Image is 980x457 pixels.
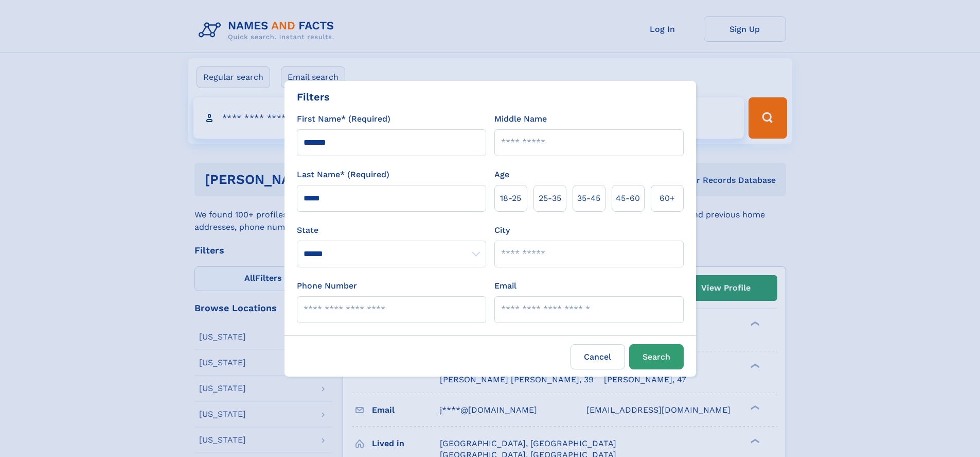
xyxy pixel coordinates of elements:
[629,344,684,369] button: Search
[494,168,509,181] label: Age
[577,192,600,205] span: 35‑45
[297,224,486,236] label: State
[494,113,547,125] label: Middle Name
[539,192,561,205] span: 25‑35
[660,192,675,205] span: 60+
[616,192,640,205] span: 45‑60
[500,192,521,205] span: 18‑25
[297,89,330,105] div: Filters
[297,168,389,181] label: Last Name* (Required)
[494,280,516,292] label: Email
[494,224,510,236] label: City
[297,280,357,292] label: Phone Number
[297,113,390,125] label: First Name* (Required)
[571,344,625,369] label: Cancel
